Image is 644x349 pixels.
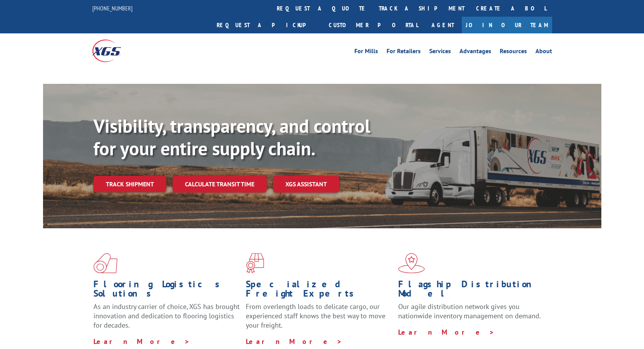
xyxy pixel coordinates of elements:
a: About [535,48,552,57]
img: xgs-icon-flagship-distribution-model-red [398,253,425,273]
h1: Flooring Logistics Solutions [93,280,240,302]
p: From overlength loads to delicate cargo, our experienced staff knows the best way to move your fr... [246,302,392,337]
a: Agent [424,17,462,33]
b: Visibility, transparency, and control for your entire supply chain. [93,114,370,160]
a: Learn More > [93,337,190,346]
a: Join Our Team [462,17,552,33]
a: For Mills [354,48,378,57]
span: Our agile distribution network gives you nationwide inventory management on demand. [398,302,541,320]
a: Resources [500,48,527,57]
h1: Flagship Distribution Model [398,280,545,302]
a: Calculate transit time [173,176,267,193]
a: Customer Portal [323,17,424,33]
img: xgs-icon-focused-on-flooring-red [246,253,264,273]
a: Request a pickup [211,17,323,33]
a: [PHONE_NUMBER] [92,4,133,12]
a: For Retailers [387,48,421,57]
a: Learn More > [246,337,342,346]
h1: Specialized Freight Experts [246,280,392,302]
a: Learn More > [398,328,495,337]
span: As an industry carrier of choice, XGS has brought innovation and dedication to flooring logistics... [93,302,240,330]
a: Services [429,48,451,57]
img: xgs-icon-total-supply-chain-intelligence-red [93,253,117,273]
a: Advantages [459,48,491,57]
a: Track shipment [93,176,166,192]
a: XGS ASSISTANT [273,176,339,193]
